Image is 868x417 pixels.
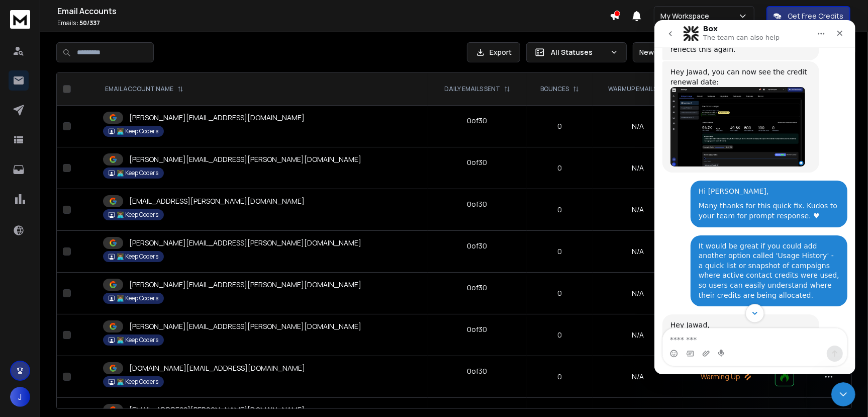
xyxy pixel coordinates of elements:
[533,330,587,340] p: 0
[467,324,488,335] div: 0 of 30
[689,372,763,382] p: Warming Up
[117,127,158,135] p: 👨🏽‍💻 Keep Coders
[788,11,843,21] p: Get Free Credits
[660,11,713,21] p: My Workspace
[467,283,488,293] div: 0 of 30
[593,356,683,398] td: N/A
[654,20,855,374] iframe: Intercom live chat
[129,196,305,206] p: [EMAIL_ADDRESS][PERSON_NAME][DOMAIN_NAME]
[129,405,305,415] p: [EMAIL_ADDRESS][PERSON_NAME][DOMAIN_NAME]
[129,113,305,123] p: [PERSON_NAME][EMAIL_ADDRESS][DOMAIN_NAME]
[10,387,30,407] button: J
[831,382,855,406] iframe: Intercom live chat
[444,85,500,93] p: DAILY EMAILS SENT
[533,205,587,215] p: 0
[766,6,850,26] button: Get Free Credits
[117,294,158,302] p: 👨🏽‍💻 Keep Coders
[129,280,361,290] p: [PERSON_NAME][EMAIL_ADDRESS][PERSON_NAME][DOMAIN_NAME]
[79,19,100,27] span: 50 / 337
[129,238,361,248] p: [PERSON_NAME][EMAIL_ADDRESS][PERSON_NAME][DOMAIN_NAME]
[609,85,657,93] p: WARMUP EMAILS
[105,85,183,93] div: EMAIL ACCOUNT NAME
[117,211,158,219] p: 👨🏽‍💻 Keep Coders
[533,288,587,298] p: 0
[129,363,305,373] p: [DOMAIN_NAME][EMAIL_ADDRESS][DOMAIN_NAME]
[593,147,683,189] td: N/A
[10,10,30,29] img: logo
[593,106,683,147] td: N/A
[467,241,488,251] div: 0 of 30
[57,5,610,17] h1: Email Accounts
[117,253,158,261] p: 👨🏽‍💻 Keep Coders
[633,42,698,62] button: Newest
[129,154,361,164] p: [PERSON_NAME][EMAIL_ADDRESS][PERSON_NAME][DOMAIN_NAME]
[533,246,587,257] p: 0
[593,273,683,314] td: N/A
[593,189,683,231] td: N/A
[551,47,606,57] p: All Statuses
[467,42,520,62] button: Export
[117,169,158,177] p: 👨🏽‍💻 Keep Coders
[533,372,587,382] p: 0
[57,19,610,27] p: Emails :
[467,157,488,168] div: 0 of 30
[129,321,361,331] p: [PERSON_NAME][EMAIL_ADDRESS][PERSON_NAME][DOMAIN_NAME]
[533,163,587,173] p: 0
[593,231,683,273] td: N/A
[117,378,158,386] p: 👨🏽‍💻 Keep Coders
[467,366,488,376] div: 0 of 30
[467,116,488,126] div: 0 of 30
[467,199,488,209] div: 0 of 30
[540,85,569,93] p: BOUNCES
[533,121,587,131] p: 0
[593,314,683,356] td: N/A
[117,336,158,344] p: 👨🏽‍💻 Keep Coders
